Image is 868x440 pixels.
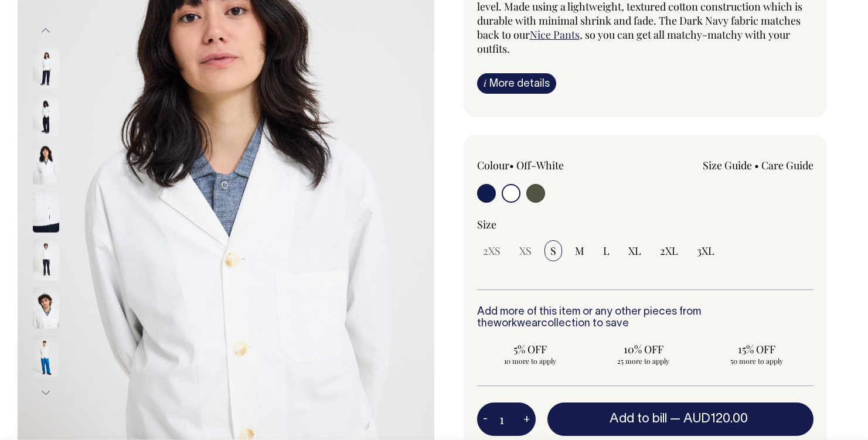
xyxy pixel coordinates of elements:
[590,339,696,369] input: 10% OFF 25 more to apply
[575,244,584,258] span: M
[477,73,556,94] a: iMore details
[483,244,501,258] span: 2XS
[33,143,59,184] img: off-white
[683,413,748,425] span: AUD120.00
[709,356,804,366] span: 50 more to apply
[477,158,612,172] div: Colour
[544,240,562,261] input: S
[509,158,514,172] span: •
[33,191,59,232] img: off-white
[530,28,580,42] a: Nice Pants
[761,158,813,172] a: Care Guide
[697,244,714,258] span: 3XL
[703,158,752,172] a: Size Guide
[596,342,690,356] span: 10% OFF
[483,342,577,356] span: 5% OFF
[33,47,59,88] img: off-white
[37,380,55,406] button: Next
[691,240,720,261] input: 3XL
[477,408,493,431] button: -
[569,240,590,261] input: M
[660,244,678,258] span: 2XL
[477,306,814,330] h6: Add more of this item or any other pieces from the collection to save
[709,342,804,356] span: 15% OFF
[596,356,690,366] span: 25 more to apply
[37,18,55,44] button: Previous
[33,95,59,136] img: off-white
[516,158,564,172] label: Off-White
[477,240,506,261] input: 2XS
[477,339,583,369] input: 5% OFF 10 more to apply
[622,240,647,261] input: XL
[518,408,536,431] button: +
[477,217,814,231] div: Size
[550,244,556,258] span: S
[654,240,684,261] input: 2XL
[33,239,59,280] img: off-white
[483,356,577,366] span: 10 more to apply
[33,335,59,376] img: off-white
[513,240,537,261] input: XS
[519,244,532,258] span: XS
[603,244,610,258] span: L
[477,28,790,56] span: , so you can get all matchy-matchy with your outfits.
[670,413,751,425] span: —
[597,240,615,261] input: L
[703,339,809,369] input: 15% OFF 50 more to apply
[493,319,541,329] a: workwear
[547,403,814,435] button: Add to bill —AUD120.00
[610,413,667,425] span: Add to bill
[484,77,486,89] span: i
[754,158,759,172] span: •
[33,287,59,328] img: off-white
[628,244,641,258] span: XL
